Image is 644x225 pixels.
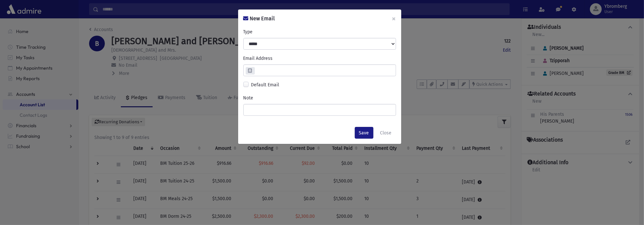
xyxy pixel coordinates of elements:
[243,55,273,62] label: Email Address
[355,127,373,139] button: Save
[251,81,279,89] label: Default Email
[387,9,401,28] button: ×
[243,28,253,35] label: Type
[243,15,275,23] h6: New Email
[376,127,396,139] button: Close
[243,95,254,101] label: Note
